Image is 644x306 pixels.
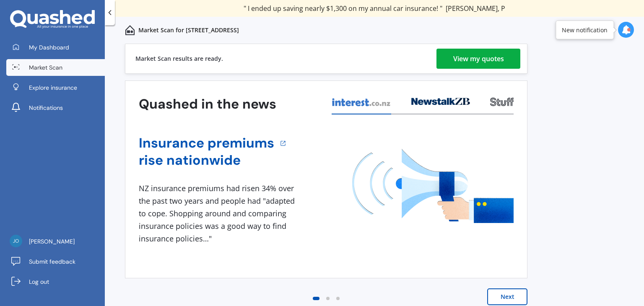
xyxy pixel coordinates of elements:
[139,96,276,113] h3: Quashed in the news
[6,273,105,290] a: Log out
[6,233,105,250] a: [PERSON_NAME]
[135,44,223,73] div: Market Scan results are ready.
[29,237,75,246] span: [PERSON_NAME]
[29,83,77,92] span: Explore insurance
[352,149,514,223] img: media image
[6,39,105,56] a: My Dashboard
[29,43,69,52] span: My Dashboard
[29,277,49,286] span: Log out
[29,104,63,112] span: Notifications
[139,152,274,169] a: rise nationwide
[453,49,504,69] div: View my quotes
[139,182,298,245] div: NZ insurance premiums had risen 34% over the past two years and people had "adapted to cope. Shop...
[10,235,22,247] img: 426b0783bf4a31be2215eab32d056092
[125,25,135,35] img: home-and-contents.b802091223b8502ef2dd.svg
[6,79,105,96] a: Explore insurance
[487,288,527,305] button: Next
[138,26,239,34] p: Market Scan for [STREET_ADDRESS]
[436,49,520,69] a: View my quotes
[562,26,608,34] div: New notification
[6,59,105,76] a: Market Scan
[29,257,75,266] span: Submit feedback
[6,99,105,116] a: Notifications
[6,253,105,270] a: Submit feedback
[139,135,274,152] a: Insurance premiums
[29,63,62,72] span: Market Scan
